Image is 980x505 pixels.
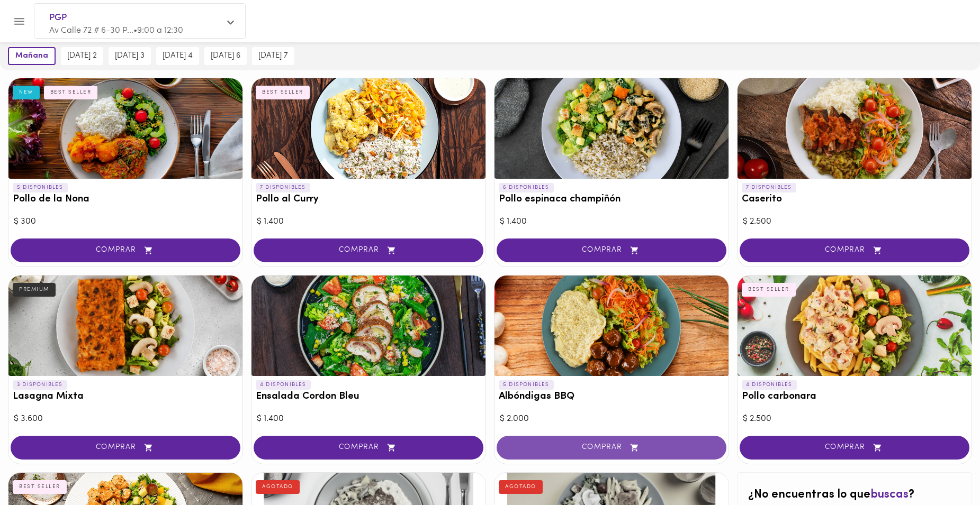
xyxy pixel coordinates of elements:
div: BEST SELLER [44,86,98,99]
h3: Albóndigas BBQ [499,391,724,402]
span: mañana [15,51,48,61]
button: COMPRAR [254,238,483,262]
h3: Pollo de la Nona [13,194,238,205]
span: [DATE] 4 [163,51,193,61]
span: PGP [49,11,220,25]
span: [DATE] 6 [211,51,240,61]
div: $ 1.400 [257,413,480,425]
button: [DATE] 2 [61,47,103,65]
div: PREMIUM [13,283,56,297]
div: $ 2.500 [743,216,966,228]
span: COMPRAR [510,246,713,255]
div: $ 300 [14,216,237,228]
div: Caserito [738,78,972,179]
span: COMPRAR [267,246,470,255]
button: Menu [6,8,32,34]
button: [DATE] 3 [109,47,151,65]
div: AGOTADO [256,480,300,494]
button: COMPRAR [497,436,726,460]
button: [DATE] 4 [156,47,199,65]
span: buscas [870,489,909,501]
p: 3 DISPONIBLES [13,380,67,390]
div: Pollo de la Nona [8,78,242,179]
span: [DATE] 7 [258,51,288,61]
div: $ 1.400 [257,216,480,228]
button: COMPRAR [497,238,726,262]
span: Av Calle 72 # 6-30 P... • 9:00 a 12:30 [49,26,183,35]
p: 4 DISPONIBLES [742,380,797,390]
span: COMPRAR [753,443,956,452]
div: BEST SELLER [256,86,310,99]
p: 7 DISPONIBLES [256,183,310,192]
span: COMPRAR [24,246,227,255]
div: AGOTADO [499,480,543,494]
h3: Pollo al Curry [256,194,481,205]
p: 7 DISPONIBLES [742,183,796,192]
button: COMPRAR [740,238,969,262]
div: Pollo carbonara [738,276,972,376]
iframe: Messagebird Livechat Widget [919,444,969,494]
span: [DATE] 2 [67,51,97,61]
p: 6 DISPONIBLES [499,183,554,192]
h3: Pollo espinaca champiñón [499,194,724,205]
span: COMPRAR [24,443,227,452]
button: COMPRAR [254,436,483,460]
span: COMPRAR [753,246,956,255]
div: Albóndigas BBQ [495,276,729,376]
div: $ 2.500 [743,413,966,425]
button: mañana [8,47,56,65]
p: 4 DISPONIBLES [256,380,311,390]
button: [DATE] 6 [204,47,247,65]
h3: Pollo carbonara [742,391,967,402]
button: [DATE] 7 [252,47,294,65]
div: Pollo al Curry [251,78,485,179]
h2: ¿No encuentras lo que ? [748,489,961,501]
h3: Caserito [742,194,967,205]
div: BEST SELLER [742,283,796,297]
button: COMPRAR [11,238,240,262]
h3: Lasagna Mixta [13,391,238,402]
h3: Ensalada Cordon Bleu [256,391,481,402]
div: NEW [13,86,40,99]
div: Ensalada Cordon Bleu [251,276,485,376]
div: $ 1.400 [500,216,723,228]
span: COMPRAR [510,443,713,452]
div: Pollo espinaca champiñón [495,78,729,179]
span: [DATE] 3 [115,51,145,61]
button: COMPRAR [11,436,240,460]
p: 5 DISPONIBLES [499,380,554,390]
div: Lasagna Mixta [8,276,242,376]
p: 5 DISPONIBLES [13,183,68,192]
button: COMPRAR [740,436,969,460]
div: BEST SELLER [13,480,67,494]
div: $ 3.600 [14,413,237,425]
span: COMPRAR [267,443,470,452]
div: $ 2.000 [500,413,723,425]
